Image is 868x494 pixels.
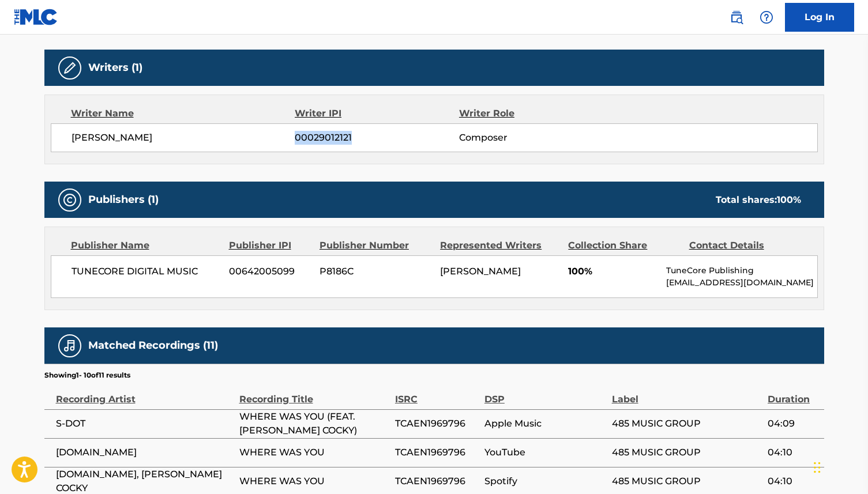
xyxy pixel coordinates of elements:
span: WHERE WAS YOU [239,474,389,488]
img: Publishers [63,193,77,207]
span: TCAEN1969796 [395,474,479,488]
div: Collection Share [568,239,680,252]
span: 00642005099 [229,265,311,278]
span: 04:09 [768,417,818,431]
span: WHERE WAS YOU [239,446,389,459]
div: Writer Role [459,107,608,120]
span: Spotify [484,474,606,488]
div: Represented Writers [440,239,559,252]
div: Recording Artist [56,380,234,406]
iframe: Chat Widget [810,439,868,494]
h5: Writers (1) [88,61,142,74]
span: [PERSON_NAME] [72,131,295,145]
div: Publisher Number [320,239,431,252]
div: Drag [814,450,821,485]
div: Publisher IPI [229,239,311,252]
img: help [760,10,773,24]
div: Publisher Name [71,239,220,252]
span: TCAEN1969796 [395,446,479,459]
span: [DOMAIN_NAME] [56,446,234,459]
span: S-DOT [56,417,234,431]
img: Matched Recordings [63,339,77,353]
p: TuneCore Publishing [666,265,817,277]
div: Total shares: [716,193,801,207]
p: [EMAIL_ADDRESS][DOMAIN_NAME] [666,277,817,289]
div: Writer IPI [295,107,459,120]
span: TUNECORE DIGITAL MUSIC [72,265,221,278]
h5: Publishers (1) [88,193,159,206]
div: ISRC [395,380,479,406]
span: WHERE WAS YOU (FEAT. [PERSON_NAME] COCKY) [239,410,389,438]
div: Help [755,6,778,29]
div: Recording Title [239,380,389,406]
span: 100 % [777,194,801,205]
div: Label [612,380,762,406]
a: Public Search [725,6,748,29]
span: TCAEN1969796 [395,417,479,431]
div: Contact Details [689,239,801,252]
img: search [730,10,743,24]
a: Log In [785,3,854,32]
span: Composer [459,131,608,145]
span: P8186C [320,265,431,278]
span: 00029012121 [295,131,459,145]
img: MLC Logo [14,9,58,25]
span: Apple Music [484,417,606,431]
span: 04:10 [768,474,818,488]
span: 485 MUSIC GROUP [612,417,762,431]
span: 100% [568,265,657,278]
div: Duration [768,380,818,406]
div: DSP [484,380,606,406]
img: Writers [63,61,77,75]
span: 485 MUSIC GROUP [612,446,762,459]
h5: Matched Recordings (11) [88,339,218,352]
span: YouTube [484,446,606,459]
p: Showing 1 - 10 of 11 results [44,370,130,380]
span: [PERSON_NAME] [440,266,521,277]
span: 485 MUSIC GROUP [612,474,762,488]
span: 04:10 [768,446,818,459]
div: Writer Name [71,107,295,120]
